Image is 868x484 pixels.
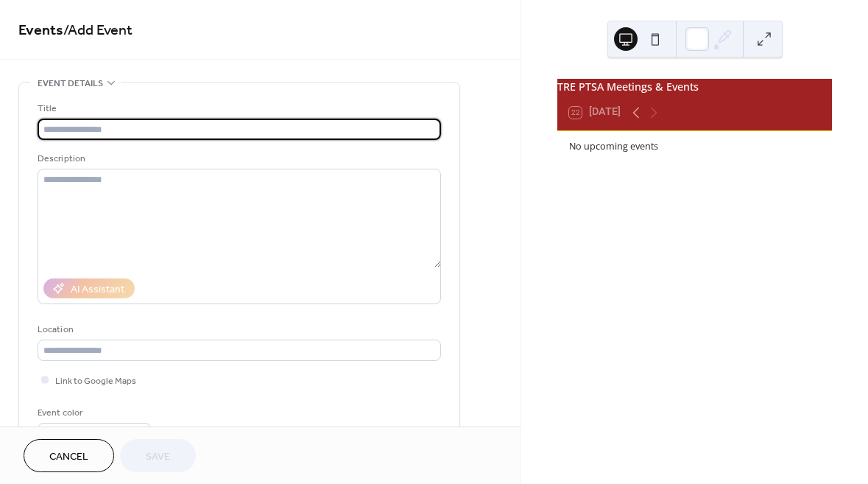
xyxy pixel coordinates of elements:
a: Events [18,16,63,45]
div: Description [38,151,438,166]
button: Cancel [24,439,114,472]
div: Location [38,322,438,337]
span: Cancel [49,449,88,465]
div: TRE PTSA Meetings & Events [557,79,832,95]
span: Link to Google Maps [55,373,136,389]
div: Title [38,101,438,116]
div: Event color [38,405,148,421]
span: / Add Event [63,16,133,45]
span: Event details [38,76,103,91]
div: No upcoming events [569,140,820,154]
